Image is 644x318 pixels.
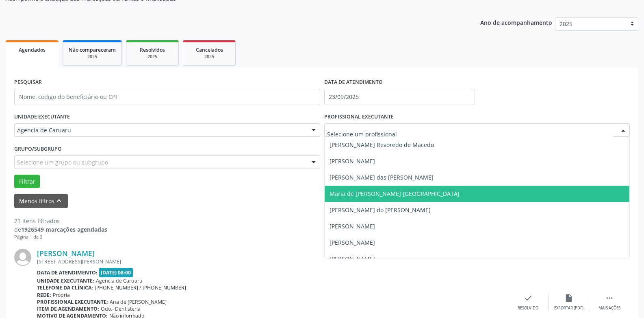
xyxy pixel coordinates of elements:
b: Profissional executante: [37,298,108,305]
span: Ana de [PERSON_NAME] [110,298,167,305]
a: [PERSON_NAME] [37,249,95,258]
div: Resolvido [518,305,538,311]
div: 2025 [69,54,116,60]
span: Não compareceram [69,46,116,53]
span: [PERSON_NAME] do [PERSON_NAME] [330,206,431,214]
input: Selecione um profissional [327,126,614,143]
span: Odo.- Dentisteria [101,305,141,312]
div: [STREET_ADDRESS][PERSON_NAME] [37,258,508,265]
i: check [524,294,533,303]
div: Página 1 de 2 [14,234,107,241]
div: Mais ações [598,305,620,311]
span: Maria de [PERSON_NAME] [GEOGRAPHIC_DATA] [330,190,460,197]
span: [PERSON_NAME] [330,157,375,165]
span: [PHONE_NUMBER] / [PHONE_NUMBER] [95,284,186,291]
p: Ano de acompanhamento [480,17,552,27]
button: Filtrar [14,175,40,189]
b: Unidade executante: [37,277,94,284]
i:  [605,294,614,303]
span: [PERSON_NAME] [330,239,375,246]
span: Agendados [19,46,46,53]
span: Cancelados [196,46,223,53]
span: Selecione um grupo ou subgrupo [17,158,108,167]
span: [PERSON_NAME] [330,222,375,230]
span: [PERSON_NAME] Revoredo de Macedo [330,141,434,149]
strong: 1926549 marcações agendadas [21,226,107,233]
b: Telefone da clínica: [37,284,93,291]
img: img [14,249,31,266]
b: Data de atendimento: [37,269,98,276]
span: [DATE] 08:00 [99,268,133,277]
label: PESQUISAR [14,76,42,89]
span: Agencia de Caruaru [96,277,143,284]
i: keyboard_arrow_up [54,196,63,205]
span: Resolvidos [140,46,165,53]
b: Rede: [37,292,51,298]
input: Nome, código do beneficiário ou CPF [14,89,320,105]
label: Grupo/Subgrupo [14,143,62,155]
label: PROFISSIONAL EXECUTANTE [324,111,394,123]
input: Selecione um intervalo [324,89,475,105]
button: Menos filtroskeyboard_arrow_up [14,194,68,208]
label: UNIDADE EXECUTANTE [14,111,70,123]
span: Agencia de Caruaru [17,126,304,134]
i: insert_drive_file [564,294,573,303]
label: DATA DE ATENDIMENTO [324,76,383,89]
b: Item de agendamento: [37,305,99,312]
div: de [14,225,107,234]
div: Exportar (PDF) [554,305,583,311]
div: 23 itens filtrados [14,217,107,225]
span: Própria [53,292,70,298]
div: 2025 [189,54,230,60]
span: [PERSON_NAME] [330,255,375,263]
span: [PERSON_NAME] das [PERSON_NAME] [330,173,434,181]
div: 2025 [132,54,173,60]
